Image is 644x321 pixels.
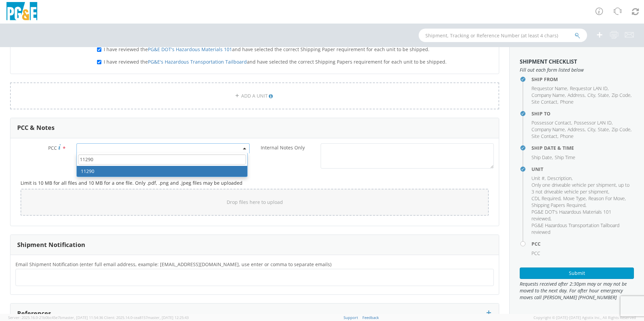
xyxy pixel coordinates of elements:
span: Address [568,126,585,133]
h4: PCC [532,241,634,246]
span: PG&E Hazardous Transportation Tailboard reviewed [532,222,619,235]
li: , [532,133,558,140]
li: , [598,126,610,133]
li: , [532,202,586,209]
li: , [532,195,561,202]
span: Unit # [532,175,545,181]
li: , [532,85,568,92]
span: Company Name [532,126,565,133]
span: Requestor Name [532,85,567,92]
li: 11290 [77,166,247,177]
span: Email Shipment Notification (enter full email address, example: jdoe01@agistix.com, use enter or ... [15,261,331,267]
span: Phone [560,99,574,105]
li: , [568,126,586,133]
li: , [574,119,613,126]
span: State [598,92,609,98]
span: Internal Notes Only [261,144,305,151]
li: , [612,92,632,99]
li: , [532,126,566,133]
h4: Ship Date & Time [532,145,634,150]
li: , [587,92,596,99]
span: Drop files here to upload [227,199,283,205]
li: , [532,154,553,161]
li: , [588,195,626,202]
span: Server: 2025.16.0-21b0bc45e7b [8,315,103,320]
span: Address [568,92,585,98]
span: Shipping Papers Required [532,202,585,208]
span: master, [DATE] 12:25:43 [148,315,189,320]
h5: Limit is 10 MB for all files and 10 MB for a one file. Only .pdf, .png and .jpeg files may be upl... [21,180,489,185]
li: , [532,92,566,99]
li: , [547,175,573,182]
span: Zip Code [612,92,631,98]
li: , [532,119,572,126]
span: PCC [532,250,540,256]
span: City [587,126,595,133]
span: Requests received after 2:30pm may or may not be moved to the next day. For after hour emergency ... [520,281,634,301]
span: Phone [560,133,574,139]
span: PCC [48,145,57,151]
strong: Shipment Checklist [520,58,577,65]
li: , [532,209,632,222]
li: , [563,195,587,202]
span: I have reviewed the and have selected the correct Shipping Paper requirement for each unit to be ... [104,46,429,52]
span: Company Name [532,92,565,98]
span: Copyright © [DATE]-[DATE] Agistix Inc., All Rights Reserved [534,315,636,320]
h4: Unit [532,167,634,172]
li: , [532,99,558,105]
img: pge-logo-06675f144f4cfa6a6814.png [5,2,39,22]
li: , [587,126,596,133]
li: , [532,182,632,195]
button: Submit [520,267,634,279]
li: , [612,126,632,133]
a: ADD A UNIT [10,82,499,109]
input: I have reviewed thePG&E's Hazardous Transportation Tailboardand have selected the correct Shippin... [97,60,101,64]
a: PG&E's Hazardous Transportation Tailboard [148,59,247,65]
h4: Ship From [532,77,634,82]
input: I have reviewed thePG&E DOT's Hazardous Materials 101and have selected the correct Shipping Paper... [97,47,101,52]
span: Only one driveable vehicle per shipment, up to 3 not driveable vehicle per shipment [532,182,630,195]
a: PG&E DOT's Hazardous Materials 101 [148,46,232,52]
span: Fill out each form listed below [520,67,634,73]
span: CDL Required [532,195,560,202]
span: master, [DATE] 11:54:36 [62,315,103,320]
span: Possessor LAN ID [574,119,612,126]
h4: Ship To [532,111,634,116]
span: Possessor Contact [532,119,571,126]
h3: PCC & Notes [17,124,55,131]
span: Move Type [563,195,586,202]
span: Ship Time [555,154,575,160]
span: Site Contact [532,99,557,105]
span: State [598,126,609,133]
span: Requestor LAN ID [570,85,608,92]
h3: Shipment Notification [17,242,85,248]
span: Ship Date [532,154,552,160]
span: Zip Code [612,126,631,133]
span: Reason For Move [588,195,625,202]
span: City [587,92,595,98]
li: , [568,92,586,99]
li: , [598,92,610,99]
span: I have reviewed the and have selected the correct Shipping Papers requirement for each unit to be... [104,59,447,65]
a: Feedback [362,315,379,320]
span: Description [547,175,572,181]
a: Support [344,315,358,320]
input: Shipment, Tracking or Reference Number (at least 4 chars) [419,29,587,42]
li: , [532,175,546,182]
li: , [570,85,609,92]
span: Site Contact [532,133,557,139]
span: PG&E DOT's Hazardous Materials 101 reviewed [532,209,611,222]
span: Client: 2025.14.0-cea8157 [104,315,189,320]
h3: References [17,310,51,317]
